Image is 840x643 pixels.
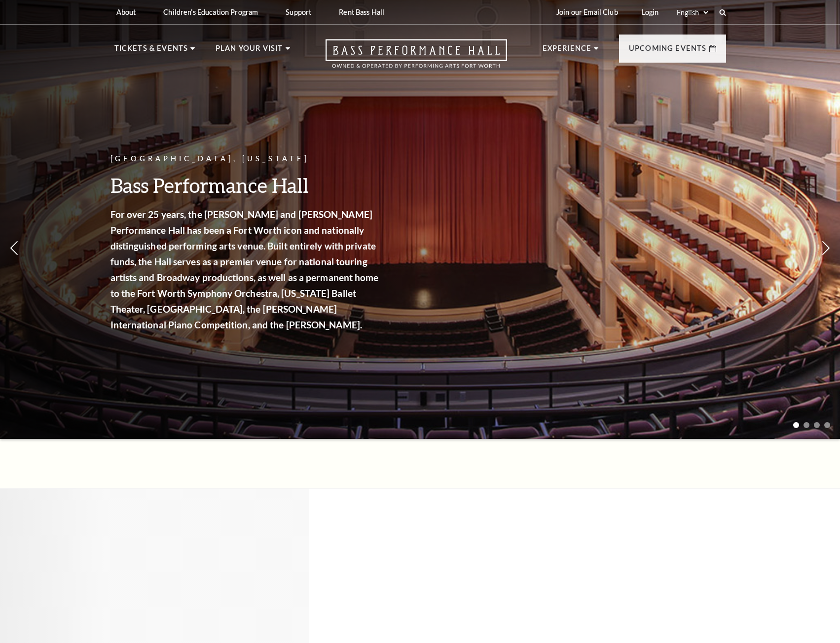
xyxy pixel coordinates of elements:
[629,42,707,60] p: Upcoming Events
[675,8,710,17] select: Select:
[163,8,258,16] p: Children's Education Program
[110,173,382,198] h3: Bass Performance Hall
[110,153,382,165] p: [GEOGRAPHIC_DATA], [US_STATE]
[543,42,592,60] p: Experience
[339,8,384,16] p: Rent Bass Hall
[110,209,379,330] strong: For over 25 years, the [PERSON_NAME] and [PERSON_NAME] Performance Hall has been a Fort Worth ico...
[286,8,311,16] p: Support
[116,8,136,16] p: About
[216,42,283,60] p: Plan Your Visit
[114,42,188,60] p: Tickets & Events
